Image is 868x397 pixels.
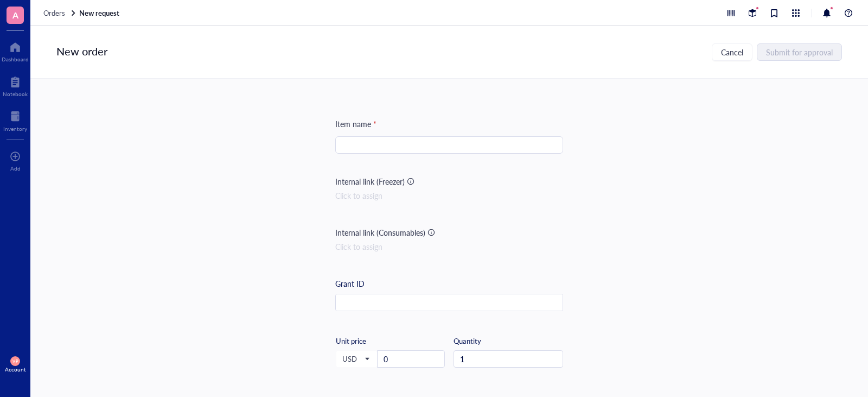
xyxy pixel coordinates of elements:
[5,366,26,373] div: Account
[721,48,743,56] span: Cancel
[335,175,405,187] div: Internal link (Freezer)
[757,43,842,61] button: Submit for approval
[12,358,18,363] span: VP
[335,226,425,238] div: Internal link (Consumables)
[79,8,122,18] a: New request
[3,91,28,97] div: Notebook
[10,165,21,172] div: Add
[336,336,404,346] div: Unit price
[3,73,28,97] a: Notebook
[56,43,107,61] div: New order
[43,8,65,18] span: Orders
[2,39,29,62] a: Dashboard
[3,125,27,132] div: Inventory
[43,8,77,18] a: Orders
[454,336,563,346] div: Quantity
[3,108,27,132] a: Inventory
[2,56,29,62] div: Dashboard
[342,354,369,364] span: USD
[12,8,18,22] span: A
[335,241,563,253] div: Click to assign
[335,190,563,201] div: Click to assign
[335,278,365,289] div: Grant ID
[712,43,752,61] button: Cancel
[335,118,376,130] div: Item name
